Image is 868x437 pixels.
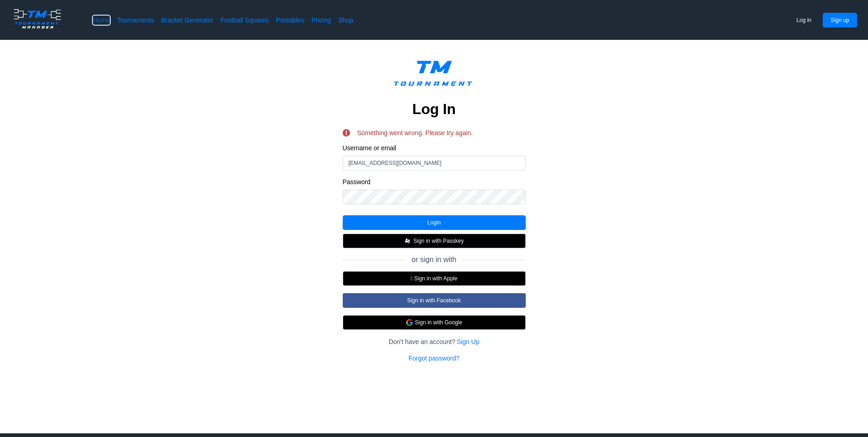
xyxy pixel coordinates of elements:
[406,319,413,326] img: google.d7f092af888a54de79ed9c9303d689d7.svg
[412,100,456,118] h2: Log In
[412,256,457,264] span: or sign in with
[338,16,353,25] a: Shop
[343,156,526,170] input: username or email
[276,16,304,25] a: Printables
[93,16,110,25] a: Home
[343,271,526,286] button:  Sign in with Apple
[343,215,526,230] button: Login
[404,237,411,245] img: FIDO_Passkey_mark_A_white.b30a49376ae8d2d8495b153dc42f1869.svg
[343,234,526,248] button: Sign in with Passkey
[312,16,331,25] a: Pricing
[221,16,269,25] a: Football Squares
[117,16,154,25] a: Tournaments
[343,178,526,186] label: Password
[409,354,459,363] a: Forgot password?
[343,315,526,330] button: Sign in with Google
[11,7,64,30] img: logo.ffa97a18e3bf2c7d.png
[457,337,479,346] a: Sign Up
[161,16,213,25] a: Bracket Generator
[823,13,857,27] button: Sign up
[357,130,473,136] span: Something went wrong. Please try again.
[789,13,819,27] button: Log in
[343,293,526,308] button: Sign in with Facebook
[388,337,455,346] span: Don't have an account?
[343,144,526,152] label: Username or email
[387,55,482,96] img: logo.ffa97a18e3bf2c7d.png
